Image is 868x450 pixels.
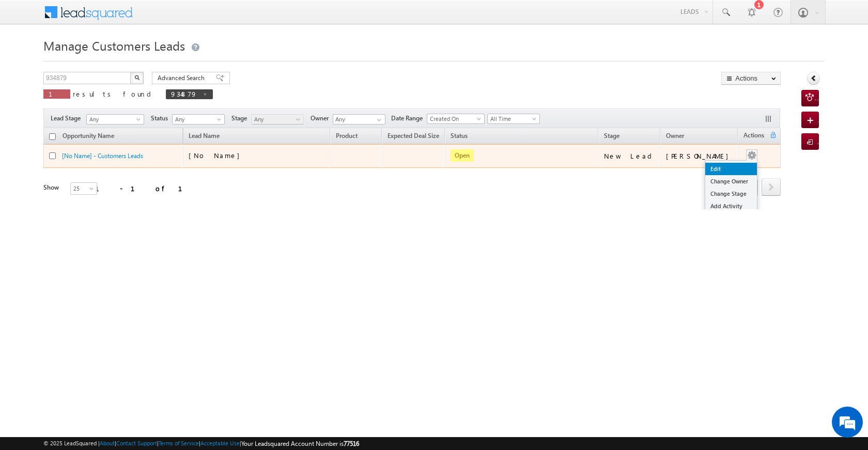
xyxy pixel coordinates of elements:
span: Stage [604,132,619,139]
div: Chat with us now [54,54,174,68]
span: [No Name] [189,151,245,160]
span: Created On [427,114,481,123]
a: Show All Items [371,115,384,125]
input: Check all records [49,133,56,140]
span: © 2025 LeadSquared | | | | | [43,439,359,448]
button: Actions [721,72,781,85]
a: 25 [70,182,97,195]
span: Open [451,149,474,162]
a: About [100,440,115,446]
span: Lead Stage [51,114,85,123]
div: Show [43,183,62,192]
img: Search [134,75,139,80]
div: Minimize live chat window [169,5,194,30]
a: Change Owner [705,175,757,188]
a: Acceptable Use [200,440,240,446]
span: 25 [71,184,98,193]
a: Add Activity [705,200,757,212]
span: Stage [231,114,251,123]
span: 1 [49,89,65,98]
a: Created On [427,114,485,124]
span: Any [87,115,141,124]
span: 77516 [344,440,359,447]
span: results found [73,89,155,98]
div: 1 - 1 of 1 [95,182,195,194]
span: next [762,178,781,196]
a: Contact Support [116,440,157,446]
input: Type to Search [333,114,385,125]
a: Opportunity Name [57,130,119,144]
a: next [762,179,781,196]
span: Owner [666,132,684,139]
a: Any [251,114,304,125]
span: Lead Name [183,130,225,144]
a: All Time [487,114,540,124]
span: Advanced Search [158,73,208,83]
span: Manage Customers Leads [43,37,185,54]
img: d_60004797649_company_0_60004797649 [18,54,43,68]
a: Status [445,130,473,144]
span: All Time [488,114,537,123]
textarea: Type your message and hit 'Enter' [13,96,189,309]
span: Any [252,115,301,124]
span: Product [336,132,358,139]
span: Actions [738,130,769,143]
a: [No Name] - Customers Leads [62,152,143,160]
div: [PERSON_NAME] [666,151,734,161]
span: Any [173,115,222,124]
span: Opportunity Name [63,132,114,139]
span: Date Range [391,114,427,123]
span: Your Leadsquared Account Number is [241,440,359,447]
a: Stage [599,130,625,144]
em: Start Chat [141,318,188,332]
a: Change Stage [705,188,757,200]
a: Expected Deal Size [382,130,444,144]
span: Owner [311,114,333,123]
a: Terms of Service [159,440,199,446]
div: New Lead [604,151,656,161]
a: Any [86,114,144,125]
span: 934879 [171,89,197,98]
span: Status [151,114,172,123]
a: Edit [705,163,757,175]
span: Expected Deal Size [388,132,439,139]
a: Any [172,114,225,125]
